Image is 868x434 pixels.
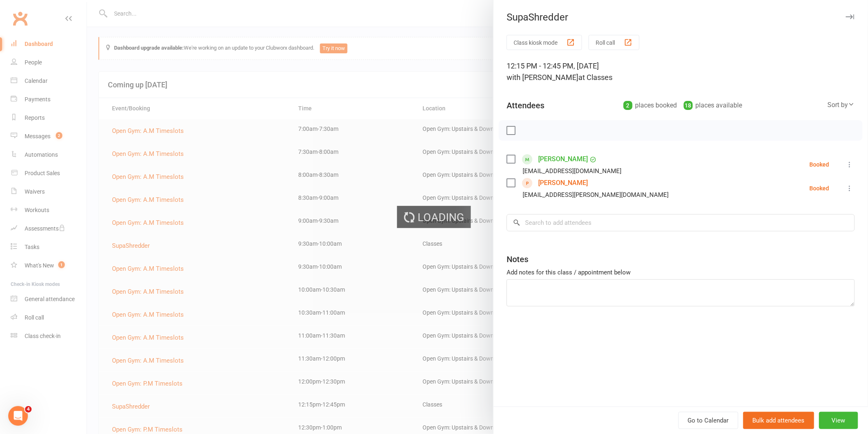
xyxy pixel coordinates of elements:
div: places booked [624,100,677,111]
div: [EMAIL_ADDRESS][PERSON_NAME][DOMAIN_NAME] [523,190,669,200]
div: 12:15 PM - 12:45 PM, [DATE] [507,60,855,83]
div: Booked [810,185,829,191]
button: Class kiosk mode [507,35,582,50]
div: SupaShredder [493,11,868,23]
span: with [PERSON_NAME] [507,73,578,82]
div: Sort by [828,100,855,110]
button: View [819,412,858,429]
a: [PERSON_NAME] [538,153,588,166]
div: Notes [507,254,528,265]
div: places available [684,100,742,111]
a: [PERSON_NAME] [538,176,588,190]
input: Search to add attendees [507,214,855,231]
button: Bulk add attendees [743,412,814,429]
div: Add notes for this class / appointment below [507,267,855,277]
button: Roll call [589,35,640,50]
div: Booked [810,162,829,167]
iframe: Intercom live chat [8,406,28,426]
div: 2 [624,101,633,110]
div: [EMAIL_ADDRESS][DOMAIN_NAME] [523,166,621,176]
div: Attendees [507,100,544,111]
div: 18 [684,101,693,110]
a: Go to Calendar [678,412,738,429]
span: at Classes [578,73,612,82]
span: 4 [25,406,32,413]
